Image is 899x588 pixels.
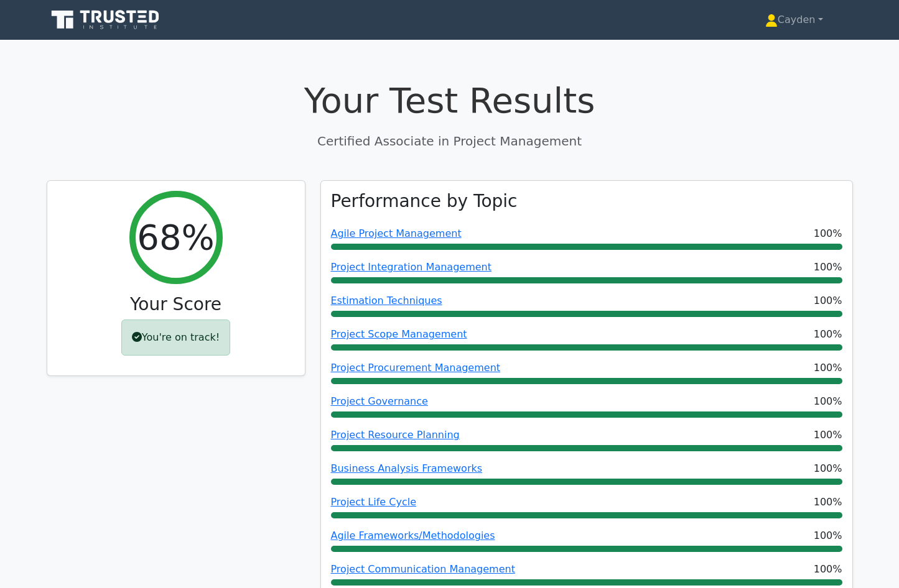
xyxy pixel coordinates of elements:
span: 100% [814,327,842,342]
span: 100% [814,495,842,510]
a: Project Scope Management [331,328,467,340]
div: You're on track! [121,319,230,356]
a: Cayden [735,7,853,32]
a: Business Analysis Frameworks [331,462,483,474]
span: 100% [814,394,842,409]
h1: Your Test Results [47,80,853,121]
a: Project Procurement Management [331,362,501,374]
a: Project Life Cycle [331,496,416,508]
a: Project Integration Management [331,261,491,273]
h3: Performance by Topic [331,191,518,212]
span: 100% [814,461,842,476]
span: 100% [814,361,842,375]
span: 100% [814,428,842,443]
h3: Your Score [57,294,295,315]
a: Project Resource Planning [331,429,460,441]
span: 100% [814,562,842,577]
h2: 68% [137,216,214,258]
p: Certified Associate in Project Management [47,132,853,150]
span: 100% [814,260,842,275]
a: Agile Project Management [331,227,462,239]
span: 100% [814,293,842,308]
a: Project Communication Management [331,563,515,575]
span: 100% [814,528,842,543]
span: 100% [814,226,842,241]
a: Agile Frameworks/Methodologies [331,530,495,541]
a: Project Governance [331,395,428,407]
a: Estimation Techniques [331,295,442,306]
